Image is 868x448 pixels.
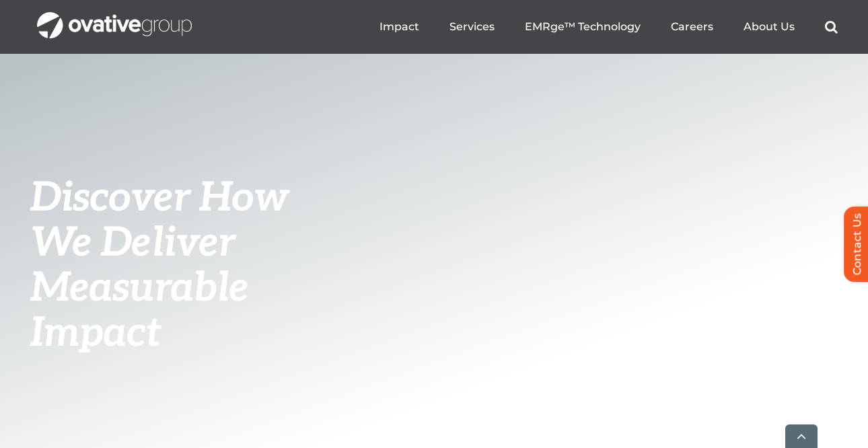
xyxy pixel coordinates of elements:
[744,20,795,34] a: About Us
[30,174,289,223] span: Discover How
[525,20,641,34] a: EMRge™ Technology
[30,219,248,358] span: We Deliver Measurable Impact
[825,20,838,34] a: Search
[379,20,419,34] a: Impact
[671,20,713,34] a: Careers
[37,11,192,24] a: OG_Full_horizontal_WHT
[379,5,838,48] nav: Menu
[449,20,495,34] a: Services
